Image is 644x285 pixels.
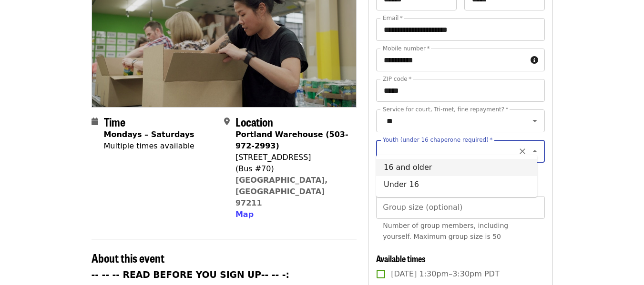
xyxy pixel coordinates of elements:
[376,252,426,265] span: Available times
[235,163,349,175] div: (Bus #70)
[376,196,544,219] input: [object Object]
[528,114,542,128] button: Open
[104,130,194,139] strong: Mondays – Saturdays
[383,15,403,21] label: Email
[528,145,542,158] button: Close
[391,268,499,280] span: [DATE] 1:30pm–3:30pm PDT
[104,113,125,130] span: Time
[383,137,492,143] label: Youth (under 16 chaperone required)
[235,209,254,220] button: Map
[92,249,164,266] span: About this event
[376,176,537,193] li: Under 16
[376,159,537,176] li: 16 and older
[376,49,526,71] input: Mobile number
[516,145,529,158] button: Clear
[235,152,349,163] div: [STREET_ADDRESS]
[376,18,544,41] input: Email
[235,113,273,130] span: Location
[376,79,544,102] input: ZIP code
[104,140,194,152] div: Multiple times available
[383,46,429,51] label: Mobile number
[92,117,98,126] i: calendar icon
[224,117,230,126] i: map-marker-alt icon
[383,222,508,240] span: Number of group members, including yourself. Maximum group size is 50
[235,130,348,150] strong: Portland Warehouse (503-972-2993)
[235,176,328,207] a: [GEOGRAPHIC_DATA], [GEOGRAPHIC_DATA] 97211
[92,270,290,280] strong: -- -- -- READ BEFORE YOU SIGN UP-- -- -:
[383,76,411,82] label: ZIP code
[235,210,254,219] span: Map
[383,107,509,112] label: Service for court, Tri-met, fine repayment?
[531,56,538,65] i: circle-info icon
